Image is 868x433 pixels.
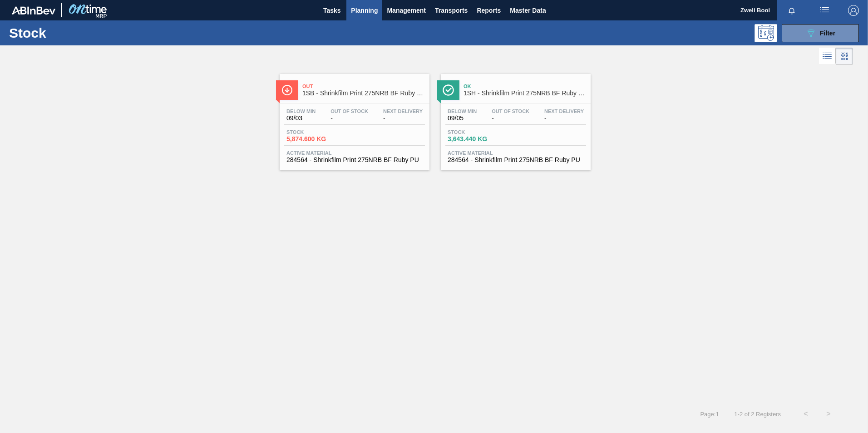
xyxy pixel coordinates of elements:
span: 09/03 [286,115,316,122]
span: Planning [351,5,378,16]
span: Next Delivery [544,108,584,114]
span: 1 - 2 of 2 Registers [733,411,781,418]
span: Reports [477,5,501,16]
div: List Vision [819,48,836,65]
img: Ícone [281,84,293,96]
span: 284564 - Shrinkfilm Print 275NRB BF Ruby PU [286,157,423,163]
button: Filter [782,24,859,42]
button: > [817,403,840,425]
div: Card Vision [836,48,853,65]
span: Tasks [322,5,342,16]
img: userActions [819,5,830,16]
div: Programming: no user selected [755,24,777,42]
a: ÍconeOut1SB - Shrinkfilm Print 275NRB BF Ruby PUBelow Min09/03Out Of Stock-Next Delivery-Stock5,8... [273,67,434,170]
span: Out [302,84,425,89]
span: 1SH - Shrinkfilm Print 275NRB BF Ruby PU [464,90,586,97]
span: Below Min [448,108,477,114]
span: Below Min [286,108,316,114]
span: 5,874.600 KG [286,136,350,143]
span: 09/05 [448,115,477,122]
span: 3,643.440 KG [448,136,511,143]
span: Out Of Stock [330,108,368,114]
h1: Stock [9,28,145,38]
span: - [544,115,584,122]
span: 1SB - Shrinkfilm Print 275NRB BF Ruby PU [302,90,425,97]
button: < [794,403,817,425]
span: Active Material [448,150,584,156]
a: ÍconeOk1SH - Shrinkfilm Print 275NRB BF Ruby PUBelow Min09/05Out Of Stock-Next Delivery-Stock3,64... [434,67,595,170]
button: Notifications [777,4,806,17]
span: Page : 1 [700,411,719,418]
span: Out Of Stock [492,108,529,114]
span: Stock [286,129,350,135]
span: Ok [464,84,586,89]
span: Master Data [510,5,546,16]
span: Management [387,5,426,16]
img: TNhmsLtSVTkK8tSr43FrP2fwEKptu5GPRR3wAAAABJRU5ErkJggg== [12,6,55,15]
span: 284564 - Shrinkfilm Print 275NRB BF Ruby PU [448,157,584,163]
span: - [492,115,529,122]
img: Ícone [443,84,454,96]
span: Stock [448,129,511,135]
span: Transports [435,5,468,16]
span: Next Delivery [383,108,423,114]
img: Logout [848,5,859,16]
span: - [383,115,423,122]
span: Filter [820,30,835,37]
span: Active Material [286,150,423,156]
span: - [330,115,368,122]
